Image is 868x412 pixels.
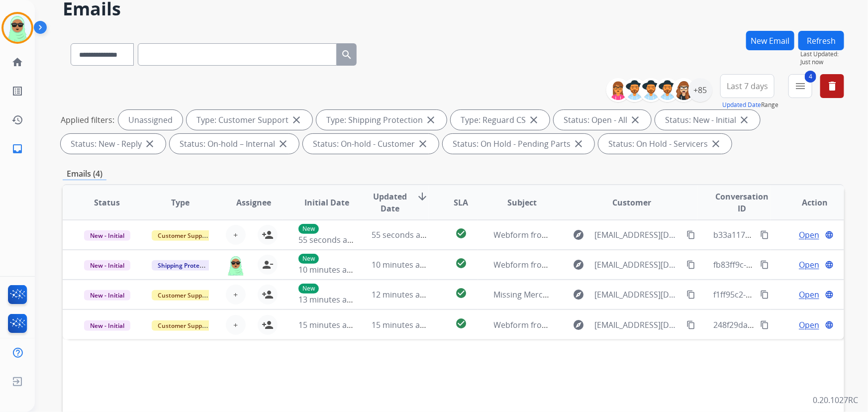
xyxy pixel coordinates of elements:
[152,290,216,301] span: Customer Support
[298,264,356,275] span: 10 minutes ago
[84,230,130,241] span: New - Initial
[455,257,467,269] mat-icon: check_circle
[813,394,858,406] p: 0.20.1027RC
[595,319,681,331] span: [EMAIL_ADDRESS][DOMAIN_NAME]
[233,319,238,331] span: +
[226,315,246,335] button: +
[713,229,867,240] span: b33a1179-9181-41a4-9e06-92e44900648c
[573,138,584,150] mat-icon: close
[507,197,537,208] span: Subject
[573,259,585,271] mat-icon: explore
[595,259,681,271] span: [EMAIL_ADDRESS][DOMAIN_NAME]
[11,56,23,68] mat-icon: home
[416,191,428,203] mat-icon: arrow_downward
[686,260,695,269] mat-icon: content_copy
[454,197,468,208] span: SLA
[262,229,274,241] mat-icon: person_add
[298,224,319,234] p: New
[11,85,23,97] mat-icon: list_alt
[722,101,778,109] span: Range
[451,110,550,130] div: Type: Reguard CS
[84,290,130,301] span: New - Initial
[372,259,429,270] span: 10 minutes ago
[760,230,769,239] mat-icon: content_copy
[298,234,357,245] span: 55 seconds ago
[298,284,319,294] p: New
[372,191,408,214] span: Updated Date
[11,114,23,126] mat-icon: history
[226,255,246,276] img: agent-avatar
[372,319,429,330] span: 15 minutes ago
[760,260,769,269] mat-icon: content_copy
[826,80,838,92] mat-icon: delete
[825,230,834,239] mat-icon: language
[799,319,819,331] span: Open
[277,138,289,150] mat-icon: close
[494,259,719,270] span: Webform from [EMAIL_ADDRESS][DOMAIN_NAME] on [DATE]
[455,287,467,299] mat-icon: check_circle
[686,320,695,329] mat-icon: content_copy
[598,134,732,154] div: Status: On Hold - Servicers
[152,320,216,331] span: Customer Support
[760,320,769,329] mat-icon: content_copy
[613,197,652,208] span: Customer
[805,71,816,83] span: 4
[528,114,540,126] mat-icon: close
[710,138,722,150] mat-icon: close
[800,58,844,66] span: Just now
[11,143,23,155] mat-icon: inbox
[727,84,768,88] span: Last 7 days
[304,197,349,208] span: Initial Date
[226,225,246,245] button: +
[595,229,681,241] span: [EMAIL_ADDRESS][DOMAIN_NAME]
[825,260,834,269] mat-icon: language
[825,290,834,299] mat-icon: language
[713,259,858,270] span: fb83ff9c-46e1-4158-b8f6-15121cb226f8
[655,110,760,130] div: Status: New - Initial
[233,289,238,301] span: +
[738,114,750,126] mat-icon: close
[573,229,585,241] mat-icon: explore
[290,114,302,126] mat-icon: close
[798,31,844,50] button: Refresh
[746,31,794,50] button: New Email
[298,294,356,305] span: 13 minutes ago
[63,168,106,180] p: Emails (4)
[799,259,819,271] span: Open
[443,134,594,154] div: Status: On Hold - Pending Parts
[494,289,573,300] span: Missing Merchandise
[341,49,353,61] mat-icon: search
[303,134,439,154] div: Status: On-hold - Customer
[686,230,695,239] mat-icon: content_copy
[760,290,769,299] mat-icon: content_copy
[595,289,681,301] span: [EMAIL_ADDRESS][DOMAIN_NAME]
[554,110,651,130] div: Status: Open - All
[722,101,761,109] button: Updated Date
[298,319,356,330] span: 15 minutes ago
[494,319,719,330] span: Webform from [EMAIL_ADDRESS][DOMAIN_NAME] on [DATE]
[152,230,216,241] span: Customer Support
[825,320,834,329] mat-icon: language
[118,110,183,130] div: Unassigned
[316,110,447,130] div: Type: Shipping Protection
[233,229,238,241] span: +
[236,197,271,208] span: Assignee
[372,289,429,300] span: 12 minutes ago
[794,80,806,92] mat-icon: menu
[61,114,114,126] p: Applied filters:
[298,254,319,264] p: New
[573,319,585,331] mat-icon: explore
[799,289,819,301] span: Open
[629,114,641,126] mat-icon: close
[262,259,274,271] mat-icon: person_remove
[262,289,274,301] mat-icon: person_add
[262,319,274,331] mat-icon: person_add
[686,290,695,299] mat-icon: content_copy
[455,317,467,329] mat-icon: check_circle
[372,229,430,240] span: 55 seconds ago
[688,78,712,102] div: +85
[425,114,437,126] mat-icon: close
[152,260,220,271] span: Shipping Protection
[800,50,844,58] span: Last Updated:
[713,319,860,330] span: 248f29da-dc7a-48cb-bba7-6ef5a4f5f0ac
